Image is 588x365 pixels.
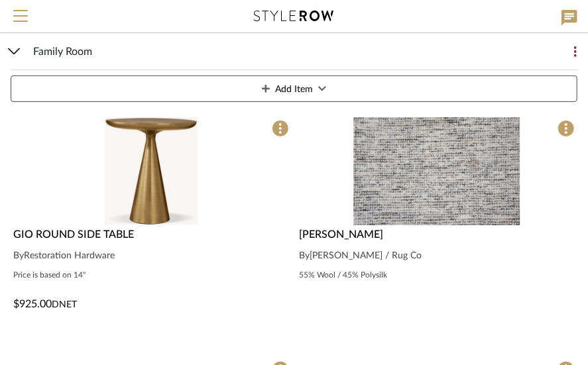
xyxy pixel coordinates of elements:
[300,229,384,240] span: [PERSON_NAME]
[13,299,52,309] span: $925.00
[297,117,578,225] div: 0
[24,251,115,260] span: Restoration Hardware
[33,44,92,60] span: Family Room
[52,300,77,309] span: DNET
[105,117,198,225] img: GIO ROUND SIDE TABLE
[13,251,24,260] span: By
[13,229,134,240] span: GIO ROUND SIDE TABLE
[13,270,289,291] div: Price is based on 14"
[310,251,422,260] span: [PERSON_NAME] / Rug Co
[11,76,577,102] button: Add Item
[354,117,520,225] img: Mariska - Khaki
[300,270,575,291] div: 55% Wool / 45% Polysilk
[275,76,313,103] span: Add Item
[300,251,310,260] span: By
